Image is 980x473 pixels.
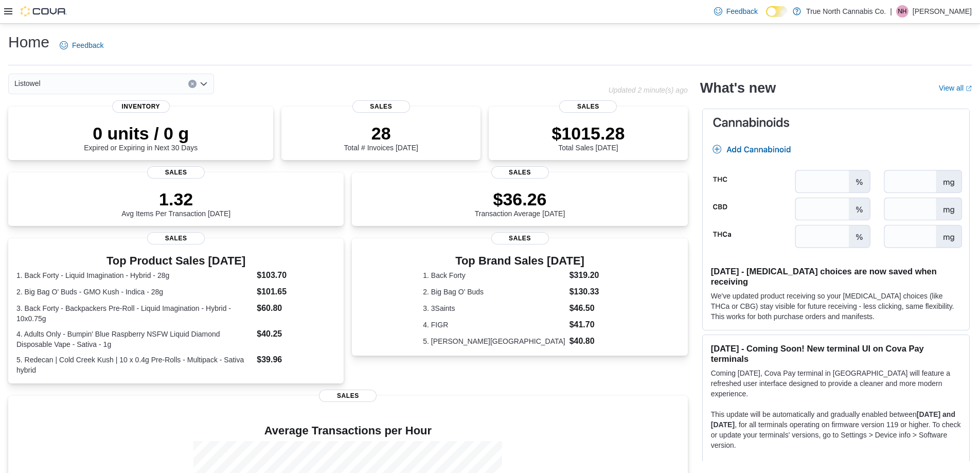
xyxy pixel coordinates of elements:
span: Inventory [112,100,170,113]
div: Total # Invoices [DATE] [344,123,418,152]
dt: 2. Big Bag O' Buds - GMO Kush - Indica - 28g [16,287,253,297]
h1: Home [8,32,49,52]
span: Sales [491,232,549,244]
a: View allExternal link [939,84,972,92]
dt: 4. Adults Only - Bumpin' Blue Raspberry NSFW Liquid Diamond Disposable Vape - Sativa - 1g [16,329,253,349]
span: Sales [147,232,205,244]
dd: $319.20 [569,269,617,282]
p: True North Cannabis Co. [806,5,886,17]
dd: $101.65 [257,286,335,298]
span: Dark Mode [766,17,767,17]
p: | [890,5,892,17]
h3: Top Product Sales [DATE] [16,255,335,267]
p: $1015.28 [551,123,625,144]
span: Feedback [726,6,758,16]
dt: 1. Back Forty - Liquid Imagination - Hybrid - 28g [16,270,253,281]
div: Expired or Expiring in Next 30 Days [84,123,198,152]
p: Updated 2 minute(s) ago [609,86,688,94]
h3: [DATE] - Coming Soon! New terminal UI on Cova Pay terminals [711,343,961,364]
svg: External link [966,85,972,92]
dd: $41.70 [569,319,617,331]
span: Sales [352,100,410,113]
div: Nathan Hallman [896,5,908,17]
dd: $40.80 [569,335,617,347]
dt: 3. 3Saints [423,303,565,313]
button: Open list of options [200,80,208,88]
dt: 4. FIGR [423,320,565,330]
span: Feedback [72,40,103,50]
span: Sales [147,166,205,179]
img: Cova [21,6,67,16]
button: Clear input [188,80,197,88]
p: Coming [DATE], Cova Pay terminal in [GEOGRAPHIC_DATA] will feature a refreshed user interface des... [711,368,961,399]
p: [PERSON_NAME] [913,5,972,17]
span: Sales [559,100,617,113]
a: Feedback [710,1,762,22]
dd: $40.25 [257,328,335,340]
dt: 5. Redecan | Cold Creek Kush | 10 x 0.4g Pre-Rolls - Multipack - Sativa hybrid [16,355,253,375]
span: Sales [491,166,549,179]
dd: $130.33 [569,286,617,298]
h3: Top Brand Sales [DATE] [423,255,617,267]
h2: What's new [700,80,776,96]
p: $36.26 [475,189,565,209]
div: Total Sales [DATE] [551,123,625,152]
dd: $46.50 [569,302,617,314]
input: Dark Mode [766,6,788,17]
dt: 2. Big Bag O' Buds [423,287,565,297]
dd: $60.80 [257,302,335,314]
p: 1.32 [121,189,230,209]
dt: 3. Back Forty - Backpackers Pre-Roll - Liquid Imagination - Hybrid - 10x0.75g [16,303,253,324]
p: We've updated product receiving so your [MEDICAL_DATA] choices (like THCa or CBG) stay visible fo... [711,291,961,322]
div: Transaction Average [DATE] [475,189,565,218]
h4: Average Transactions per Hour [16,425,680,437]
p: 0 units / 0 g [84,123,198,144]
dd: $39.96 [257,354,335,366]
p: 28 [344,123,418,144]
div: Avg Items Per Transaction [DATE] [121,189,230,218]
span: Listowel [14,77,41,90]
p: This update will be automatically and gradually enabled between , for all terminals operating on ... [711,409,961,450]
dt: 1. Back Forty [423,270,565,281]
dd: $103.70 [257,269,335,282]
span: Sales [319,390,377,402]
a: Feedback [56,35,108,56]
h3: [DATE] - [MEDICAL_DATA] choices are now saved when receiving [711,266,961,287]
dt: 5. [PERSON_NAME][GEOGRAPHIC_DATA] [423,336,565,346]
span: NH [898,5,906,17]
